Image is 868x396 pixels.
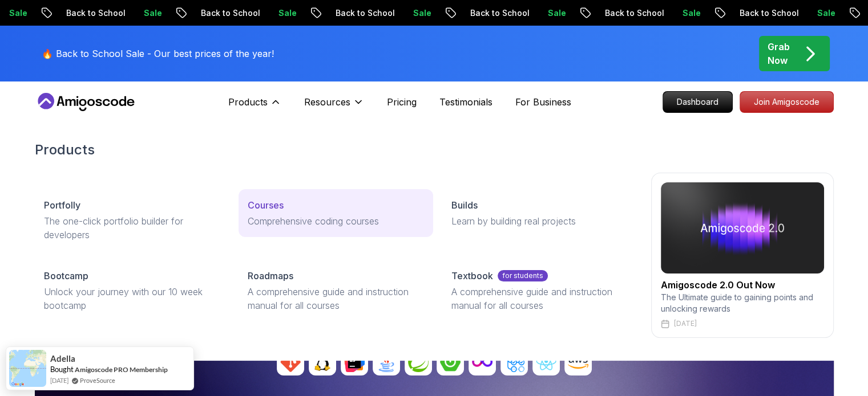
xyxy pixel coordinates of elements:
[674,319,697,328] p: [DATE]
[341,348,368,375] img: avatar_2
[673,7,710,19] p: Sale
[451,285,628,312] p: A comprehensive guide and instruction manual for all courses
[304,95,364,118] button: Resources
[50,354,75,364] span: Adella
[730,7,808,19] p: Back to School
[387,95,417,109] a: Pricing
[304,95,350,109] p: Resources
[248,285,424,312] p: A comprehensive guide and instruction manual for all courses
[439,95,492,109] a: Testimonials
[564,348,592,375] img: avatar_9
[192,7,269,19] p: Back to School
[451,269,493,283] p: Textbook
[661,292,824,315] p: The Ultimate guide to gaining points and unlocking rewards
[9,350,46,387] img: provesource social proof notification image
[228,95,281,118] button: Products
[57,7,135,19] p: Back to School
[239,189,433,237] a: CoursesComprehensive coding courses
[35,260,229,321] a: BootcampUnlock your journey with our 10 week bootcamp
[50,375,68,385] span: [DATE]
[442,260,637,321] a: Textbookfor studentsA comprehensive guide and instruction manual for all courses
[248,214,424,228] p: Comprehensive coding courses
[405,348,432,375] img: avatar_4
[663,92,732,112] p: Dashboard
[44,285,220,312] p: Unlock your journey with our 10 week bootcamp
[539,7,575,19] p: Sale
[442,189,637,237] a: BuildsLearn by building real projects
[269,7,306,19] p: Sale
[768,40,790,67] p: Grab Now
[404,7,441,19] p: Sale
[135,7,171,19] p: Sale
[239,260,433,321] a: RoadmapsA comprehensive guide and instruction manual for all courses
[326,7,404,19] p: Back to School
[44,198,80,212] p: Portfolly
[248,198,284,212] p: Courses
[661,278,824,292] h2: Amigoscode 2.0 Out Now
[35,141,834,159] h2: Products
[663,91,733,113] a: Dashboard
[661,182,824,273] img: amigoscode 2.0
[461,7,539,19] p: Back to School
[740,92,833,112] p: Join Amigoscode
[515,95,571,109] a: For Business
[451,214,628,228] p: Learn by building real projects
[277,348,304,375] img: avatar_0
[373,348,400,375] img: avatar_3
[532,348,560,375] img: avatar_8
[596,7,673,19] p: Back to School
[35,189,229,251] a: PortfollyThe one-click portfolio builder for developers
[469,348,496,375] img: avatar_6
[75,365,168,374] a: Amigoscode PRO Membership
[248,269,293,283] p: Roadmaps
[451,198,478,212] p: Builds
[42,47,274,60] p: 🔥 Back to School Sale - Our best prices of the year!
[500,348,528,375] img: avatar_7
[651,173,834,338] a: amigoscode 2.0Amigoscode 2.0 Out NowThe Ultimate guide to gaining points and unlocking rewards[DATE]
[309,348,336,375] img: avatar_1
[228,95,268,109] p: Products
[498,270,548,281] p: for students
[80,375,115,385] a: ProveSource
[50,365,74,374] span: Bought
[44,214,220,242] p: The one-click portfolio builder for developers
[44,269,88,283] p: Bootcamp
[437,348,464,375] img: avatar_5
[808,7,845,19] p: Sale
[740,91,834,113] a: Join Amigoscode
